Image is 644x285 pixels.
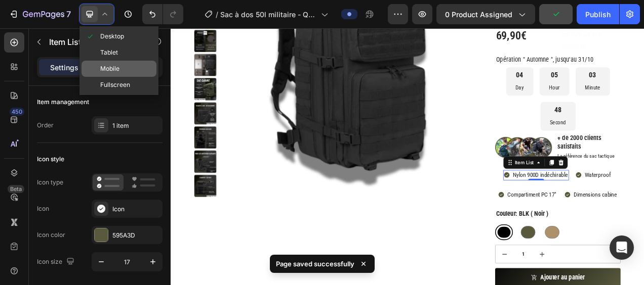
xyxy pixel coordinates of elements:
p: Opération " Automne ", jusqu'au 31/10 [417,35,576,46]
div: 595A3D [112,231,160,240]
p: Waterproof [531,183,565,194]
s: 69,90€ [502,2,527,13]
span: Fullscreen [100,80,130,90]
div: 1 item [112,121,160,130]
img: Sac à Dos 50l Militaire indéchirable et waterproof [30,2,59,30]
p: Day [442,70,453,82]
img: Sac à Dos 50l Militaire pour le transport tactique - sangles pour baluchon [30,188,59,216]
p: 7 [66,8,71,20]
div: Publish [585,9,611,20]
img: Photo clients - Militaire Faction [416,134,489,170]
div: Item List [439,168,468,177]
div: Order [37,121,54,130]
span: Sac à dos 50l militaire - Q4 KILLER 2025 [220,9,317,20]
p: Settings [50,62,78,73]
p: Compartiment PC 17" [432,209,495,219]
p: Nylon 900D indéchirable [439,183,509,194]
p: Second [487,115,507,127]
span: Mobile [100,64,119,74]
div: Icon type [37,178,63,187]
p: Page saved successfully [276,259,354,269]
button: Publish [577,4,619,24]
button: 0 product assigned [436,4,535,24]
span: 0 product assigned [445,9,512,20]
p: Item List [49,36,135,48]
div: Icon [37,204,49,213]
div: Icon [112,205,160,214]
div: Item management [37,98,89,107]
iframe: Design area [171,28,644,285]
p: Minute [532,70,551,82]
div: 04 [442,54,453,66]
img: Sac à Dos 50l Militaire case study - 3 grands compartiments et de nombreuses poches [30,157,59,185]
div: Icon style [37,155,64,164]
img: Sac à dos tactique 50L Garantie deux ans - Sac changé en cas de perforation de la structure nylon. [30,95,59,123]
p: + de 2000 clients satisfaits [496,136,576,157]
img: Sac à Dos 50l Militaire parfait pour les quotidiens exigeants - compartiment PC - poches à partit... [30,33,59,61]
span: Tablet [100,47,118,58]
div: 03 [532,54,551,66]
div: Icon size [37,255,76,269]
p: La référence du sac tactique [496,160,576,168]
div: 450 [10,108,24,116]
legend: Couleur: BLK ( Noir ) [416,232,486,245]
img: Sac à Dos 50l Militaire dimensions cabine - 45x33x29 centimètres [30,64,59,92]
div: Undo/Redo [142,4,183,24]
span: / [216,9,218,20]
span: Desktop [100,31,124,41]
p: Dimensions cabine [517,209,573,219]
div: Beta [8,185,24,193]
div: Icon color [37,230,65,240]
div: 48 [487,99,507,110]
p: Hour [486,70,499,82]
div: 05 [486,54,499,66]
div: Open Intercom Messenger [610,235,634,260]
div: Rich Text Editor. Editing area: main [437,182,511,195]
img: Sac à Dos 50l Militaire ergonomie militaire - dos en mesh 3D - bretelles en mesh - sangle dorsale... [30,126,59,154]
button: 7 [4,4,75,24]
